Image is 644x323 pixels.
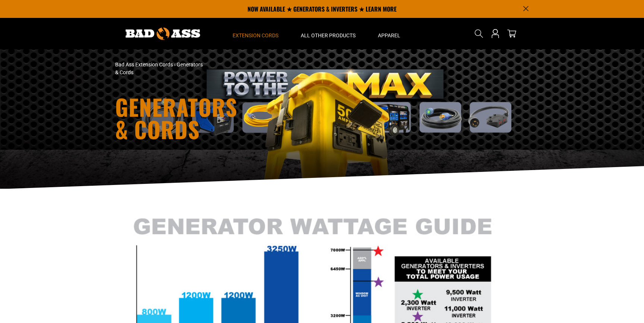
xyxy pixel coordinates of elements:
[221,18,290,49] summary: Extension Cords
[115,95,387,140] h1: Generators & Cords
[301,32,356,39] span: All Other Products
[126,28,200,40] img: Bad Ass Extension Cords
[367,18,411,49] summary: Apparel
[378,32,400,39] span: Apparel
[290,18,367,49] summary: All Other Products
[233,32,278,39] span: Extension Cords
[115,61,387,76] nav: breadcrumbs
[115,62,173,68] a: Bad Ass Extension Cords
[174,62,176,68] span: ›
[473,28,485,40] summary: Search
